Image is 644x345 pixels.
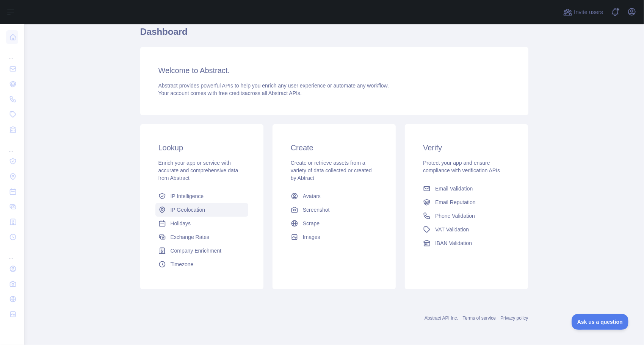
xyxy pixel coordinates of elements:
[303,192,321,200] span: Avatars
[158,142,245,153] h3: Lookup
[420,195,513,209] a: Email Reputation
[219,90,245,96] span: free credits
[562,6,605,18] button: Invite users
[420,182,513,195] a: Email Validation
[6,138,18,153] div: ...
[158,65,510,76] h3: Welcome to Abstract.
[572,314,629,330] iframe: Toggle Customer Support
[435,239,472,247] span: IBAN Validation
[155,203,248,217] a: IP Geolocation
[303,233,320,241] span: Images
[155,230,248,244] a: Exchange Rates
[435,226,469,233] span: VAT Validation
[158,160,238,181] span: Enrich your app or service with accurate and comprehensive data from Abstract
[155,244,248,258] a: Company Enrichment
[303,220,320,227] span: Scrape
[155,217,248,230] a: Holidays
[155,258,248,271] a: Timezone
[288,203,381,217] a: Screenshot
[500,315,528,321] a: Privacy policy
[420,236,513,250] a: IBAN Validation
[435,185,473,192] span: Email Validation
[6,45,18,61] div: ...
[574,8,603,17] span: Invite users
[288,230,381,244] a: Images
[140,26,528,44] h1: Dashboard
[291,160,372,181] span: Create or retrieve assets from a variety of data collected or created by Abtract
[303,206,330,214] span: Screenshot
[420,223,513,236] a: VAT Validation
[463,315,496,321] a: Terms of service
[6,245,18,261] div: ...
[171,233,210,241] span: Exchange Rates
[423,142,510,153] h3: Verify
[288,189,381,203] a: Avatars
[158,83,389,89] span: Abstract provides powerful APIs to help you enrich any user experience or automate any workflow.
[155,189,248,203] a: IP Intelligence
[423,160,500,173] span: Protect your app and ensure compliance with verification APIs
[171,220,191,227] span: Holidays
[425,315,458,321] a: Abstract API Inc.
[171,192,204,200] span: IP Intelligence
[288,217,381,230] a: Scrape
[435,198,476,206] span: Email Reputation
[435,212,475,220] span: Phone Validation
[420,209,513,223] a: Phone Validation
[171,206,205,214] span: IP Geolocation
[171,261,194,268] span: Timezone
[171,247,222,254] span: Company Enrichment
[291,142,378,153] h3: Create
[158,90,302,96] span: Your account comes with across all Abstract APIs.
